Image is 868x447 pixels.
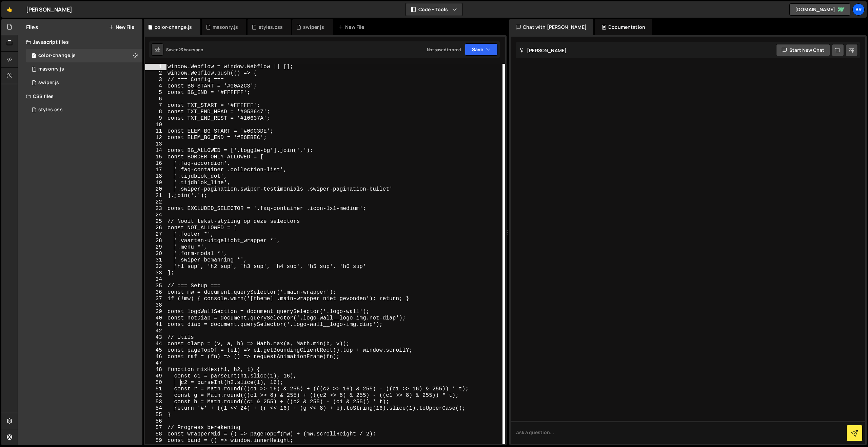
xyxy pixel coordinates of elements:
[213,24,238,31] div: masonry.js
[145,244,166,251] div: 29
[145,257,166,264] div: 31
[145,90,166,96] div: 5
[145,347,166,354] div: 45
[145,418,166,425] div: 56
[338,24,367,31] div: New File
[145,380,166,386] div: 50
[145,135,166,141] div: 12
[26,5,72,14] div: [PERSON_NAME]
[145,154,166,160] div: 15
[145,431,166,438] div: 58
[145,173,166,180] div: 18
[178,47,203,53] div: 23 hours ago
[145,128,166,135] div: 11
[145,367,166,373] div: 48
[145,148,166,154] div: 14
[595,19,652,35] div: Documentation
[145,186,166,193] div: 20
[145,141,166,148] div: 13
[145,264,166,270] div: 32
[38,53,76,59] div: color-change.js
[145,322,166,328] div: 41
[145,438,166,444] div: 59
[145,231,166,238] div: 27
[145,283,166,289] div: 35
[145,289,166,296] div: 36
[155,24,192,31] div: color-change.js
[145,405,166,412] div: 54
[303,24,324,31] div: swiper.js
[26,49,142,62] div: 16297/44719.js
[145,160,166,167] div: 16
[26,23,38,31] h2: Files
[145,309,166,315] div: 39
[145,386,166,392] div: 51
[145,218,166,225] div: 25
[145,425,166,431] div: 57
[26,103,142,117] div: 16297/44027.css
[145,193,166,199] div: 21
[38,80,59,86] div: swiper.js
[145,77,166,83] div: 3
[145,270,166,276] div: 33
[145,296,166,302] div: 37
[519,47,567,54] h2: [PERSON_NAME]
[465,43,498,56] button: Save
[406,3,462,16] button: Code + Tools
[145,328,166,334] div: 42
[145,180,166,186] div: 19
[26,76,142,90] div: 16297/44014.js
[166,47,203,53] div: Saved
[18,90,142,103] div: CSS files
[145,360,166,367] div: 47
[145,199,166,206] div: 22
[145,341,166,347] div: 44
[145,102,166,109] div: 7
[145,212,166,218] div: 24
[145,83,166,90] div: 4
[145,238,166,244] div: 28
[145,392,166,399] div: 52
[509,19,593,35] div: Chat with [PERSON_NAME]
[18,35,142,49] div: Javascript files
[145,70,166,77] div: 2
[145,302,166,309] div: 38
[145,225,166,231] div: 26
[776,44,830,56] button: Start new chat
[1,1,18,18] a: 🤙
[145,109,166,115] div: 8
[145,354,166,360] div: 46
[145,276,166,283] div: 34
[145,167,166,173] div: 17
[789,3,850,16] a: [DOMAIN_NAME]
[427,47,461,53] div: Not saved to prod
[26,62,142,76] div: 16297/44199.js
[145,64,166,70] div: 1
[145,334,166,341] div: 43
[145,251,166,257] div: 30
[145,412,166,418] div: 55
[38,66,64,72] div: masonry.js
[145,96,166,102] div: 6
[145,399,166,405] div: 53
[145,373,166,380] div: 49
[145,115,166,122] div: 9
[145,122,166,128] div: 10
[852,3,865,16] a: Br
[32,54,36,59] span: 1
[109,24,134,30] button: New File
[145,315,166,322] div: 40
[145,206,166,212] div: 23
[259,24,283,31] div: styles.css
[38,107,63,113] div: styles.css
